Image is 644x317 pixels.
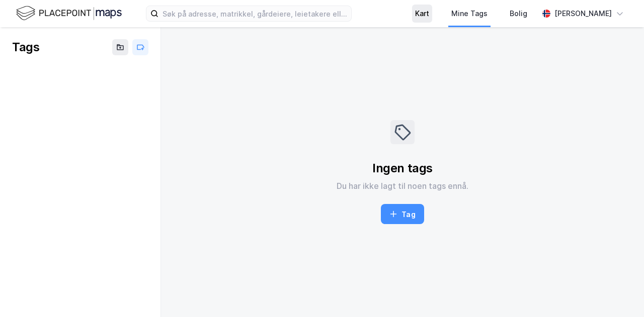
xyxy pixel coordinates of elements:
[16,5,122,22] img: logo.f888ab2527a4732fd821a326f86c7f29.svg
[510,8,527,20] div: Bolig
[451,8,488,20] div: Mine Tags
[158,6,351,21] input: Søk på adresse, matrikkel, gårdeiere, leietakere eller personer
[381,204,424,224] button: Tag
[415,8,429,20] div: Kart
[12,39,39,55] div: Tags
[372,160,433,176] div: Ingen tags
[337,180,468,192] div: Du har ikke lagt til noen tags ennå.
[594,269,644,317] iframe: Chat Widget
[554,8,612,20] div: [PERSON_NAME]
